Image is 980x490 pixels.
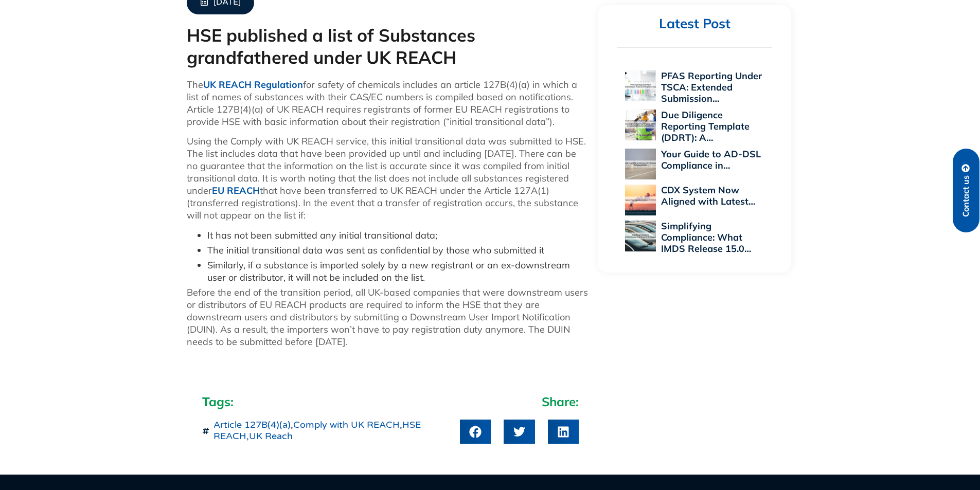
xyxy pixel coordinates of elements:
p: The for safety of chemicals includes an article 127B(4)(a) in which a list of names of substances... [187,79,588,128]
a: Due Diligence Reporting Template (DDRT): A… [661,109,750,143]
h2: Latest Post [617,15,772,32]
img: CDX System Now Aligned with Latest EU POPs Rules [625,185,656,215]
a: Simplifying Compliance: What IMDS Release 15.0… [661,220,751,255]
a: PFAS Reporting Under TSCA: Extended Submission… [661,70,762,104]
span: Contact us [961,175,971,217]
img: Due Diligence Reporting Template (DDRT): A Supplier’s Roadmap to Compliance [625,110,656,140]
a: Contact us [953,149,979,232]
div: Share on twitter [504,420,534,444]
h2: Share: [460,394,579,409]
a: EU REACH [212,185,260,196]
li: It has not been submitted any initial transitional data; [207,229,588,242]
p: Before the end of the transition period, all UK-based companies that were downstream users or dis... [187,286,588,348]
a: Comply with UK REACH [293,419,400,430]
a: Article 127B(4)(a) [213,419,291,430]
img: Your Guide to AD-DSL Compliance in the Aerospace and Defense Industry [625,149,656,179]
a: Your Guide to AD-DSL Compliance in… [661,148,761,171]
a: HSE REACH [213,419,421,442]
span: , , , [211,420,450,442]
li: The initial transitional data was sent as confidential by those who submitted it [207,244,588,257]
h1: HSE published a list of Substances grandfathered under UK REACH [187,25,588,68]
img: PFAS Reporting Under TSCA: Extended Submission Period and Compliance Implications [625,70,656,101]
h2: Tags: [202,394,450,409]
img: Simplifying Compliance: What IMDS Release 15.0 Means for PCF Reporting [625,221,656,251]
a: CDX System Now Aligned with Latest… [661,184,755,207]
p: Using the Comply with UK REACH service, this initial transitional data was submitted to HSE. The ... [187,135,588,222]
div: Share on facebook [460,420,491,444]
a: UK Reach [249,430,293,442]
a: UK REACH Regulation [203,79,303,90]
li: Similarly, if a substance is imported solely by a new registrant or an ex-downstream user or dist... [207,259,588,284]
div: Share on linkedin [548,420,579,444]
